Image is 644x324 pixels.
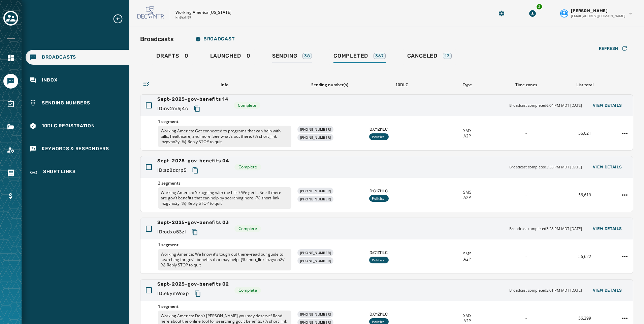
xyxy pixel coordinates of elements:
div: 13 [443,53,452,59]
div: - [499,131,552,136]
div: 2 [536,3,543,10]
span: Broadcast completed 3:01 PM MDT [DATE] [509,288,582,293]
span: Launched [210,53,241,59]
a: Navigate to Surveys [3,97,18,111]
a: Navigate to Files [3,120,18,134]
a: Launched0 [205,49,256,65]
button: Sept-2025-gov-benefits 14 action menu [619,128,630,139]
button: Toggle account select drawer [3,11,18,26]
div: [PHONE_NUMBER] [297,249,334,256]
div: - [499,316,552,321]
button: Sept-2025-gov-benefits 02 action menu [619,313,630,324]
span: 1 segment [158,304,291,309]
a: Navigate to 10DLC Registration [26,119,129,133]
span: Broadcasts [42,54,76,61]
div: 10DLC [368,82,435,88]
div: 56,399 [558,316,611,321]
div: - [499,192,552,198]
div: 0 [156,53,189,63]
div: [PHONE_NUMBER] [297,126,334,133]
div: Type [441,82,494,88]
div: Political [369,257,388,263]
span: ID: odxo53zl [157,229,186,235]
div: [PHONE_NUMBER] [297,134,334,141]
button: Refresh [593,43,633,54]
a: Navigate to Orders [3,165,18,180]
span: 2 segments [158,181,291,186]
a: Navigate to Sending Numbers [26,96,129,110]
a: Navigate to Home [3,51,18,66]
span: ID: C1ZI1LC [368,312,435,317]
span: Broadcast completed 6:04 PM MDT [DATE] [509,103,582,108]
button: View Details [587,286,627,295]
span: View Details [593,164,622,170]
a: Canceled13 [402,49,457,65]
span: ID: ekym96xp [157,290,189,297]
a: Navigate to Messaging [3,74,18,89]
p: kn8rxh59 [175,15,191,20]
span: A2P [463,195,471,200]
a: Navigate to Short Links [26,164,129,181]
div: 38 [302,53,312,59]
span: Keywords & Responders [42,145,109,152]
span: A2P [463,318,471,324]
span: Broadcast completed 3:28 PM MDT [DATE] [509,226,582,232]
span: A2P [463,133,471,139]
span: 1 segment [158,119,291,124]
span: Sept-2025-gov-benefits 14 [157,96,228,103]
div: [PHONE_NUMBER] [297,257,334,264]
div: [PHONE_NUMBER] [297,188,334,194]
div: Political [369,133,388,140]
div: 56,619 [558,192,611,198]
span: 10DLC Registration [42,123,95,129]
button: Broadcast [190,32,240,46]
span: View Details [593,103,622,108]
h2: Broadcasts [140,34,174,44]
a: Completed367 [328,49,391,65]
a: Navigate to Keywords & Responders [26,141,129,156]
span: Sending [272,53,297,59]
div: Time zones [500,82,553,88]
span: Refresh [599,46,618,51]
span: ID: C1ZI1LC [368,188,435,194]
span: View Details [593,226,622,231]
p: Working America [US_STATE] [175,10,231,15]
a: Drafts0 [151,49,194,65]
button: Download Menu [526,7,539,20]
span: Short Links [43,168,76,176]
div: 367 [374,53,385,59]
span: Broadcast [195,36,234,42]
a: Navigate to Account [3,142,18,157]
span: Inbox [42,77,58,84]
button: User settings [557,5,636,21]
div: 0 [210,53,251,63]
div: [PHONE_NUMBER] [297,311,334,318]
a: Navigate to Billing [3,188,18,203]
button: Expand sub nav menu [112,13,129,24]
span: Complete [238,103,256,108]
span: ID: C1ZI1LC [368,250,435,255]
span: ID: nv2m5j4c [157,105,188,112]
span: Broadcast completed 3:55 PM MDT [DATE] [509,164,582,170]
span: ID: sz8dqrp5 [157,167,187,174]
button: Sept-2025-gov-benefits 04 action menu [619,190,630,200]
a: Navigate to Inbox [26,73,129,88]
p: Working America: Struggling with the bills? We get it. See if there are gov't benefits that can h... [158,187,291,209]
a: Sending38 [267,49,317,65]
button: Copy text to clipboard [192,288,204,300]
span: Complete [238,226,257,231]
span: Sept-2025-gov-benefits 04 [157,158,229,164]
span: [PERSON_NAME] [571,8,608,13]
span: Drafts [156,53,179,59]
span: SMS [463,190,472,195]
div: Political [369,195,388,202]
p: Working America: Get connected to programs that can help with bills, healthcare, and more. See wh... [158,126,291,147]
span: A2P [463,257,471,262]
span: View Details [593,288,622,293]
span: SMS [463,251,472,257]
span: Complete [238,164,257,170]
span: 1 segment [158,242,291,248]
button: View Details [587,224,627,233]
button: Sept-2025-gov-benefits 03 action menu [619,251,630,262]
div: 56,622 [558,254,611,259]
